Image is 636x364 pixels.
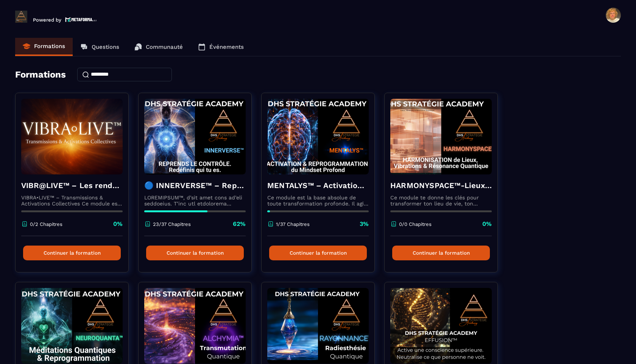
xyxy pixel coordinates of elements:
[138,93,261,282] a: formation-background🔵 INNERVERSE™ – Reprogrammation Quantique & Activation du Soi RéelLOREMIPSUM™...
[399,221,432,227] p: 0/0 Chapitres
[261,93,384,282] a: formation-backgroundMENTALYS™ – Activation & Reprogrammation du Mindset ProfondCe module est la b...
[113,220,123,228] p: 0%
[390,180,492,191] h4: HARMONYSPACE™-Lieux, Vibrations & Résonance Quantique
[209,44,244,50] p: Événements
[21,288,123,364] img: formation-background
[21,194,123,207] p: VIBRA•LIVE™ – Transmissions & Activations Collectives Ce module est un espace vivant. [PERSON_NAM...
[21,180,123,191] h4: VIBR@LIVE™ – Les rendez-vous d’intégration vivante
[146,246,244,260] button: Continuer la formation
[33,17,61,23] p: Powered by
[267,99,369,174] img: formation-background
[390,194,492,207] p: Ce module te donne les clés pour transformer ton lieu de vie, ton cabinet ou ton entreprise en un...
[233,220,246,228] p: 62%
[65,16,97,23] img: logo
[15,69,66,80] h4: Formations
[153,221,191,227] p: 23/37 Chapitres
[392,246,490,260] button: Continuer la formation
[73,38,127,56] a: Questions
[15,11,27,23] img: logo-branding
[190,38,251,56] a: Événements
[15,38,73,56] a: Formations
[267,180,369,191] h4: MENTALYS™ – Activation & Reprogrammation du Mindset Profond
[269,246,367,260] button: Continuer la formation
[30,221,62,227] p: 0/2 Chapitres
[23,246,121,260] button: Continuer la formation
[21,99,123,174] img: formation-background
[34,43,65,50] p: Formations
[482,220,492,228] p: 0%
[390,288,492,364] img: formation-background
[390,99,492,174] img: formation-background
[146,44,183,50] p: Communauté
[92,44,119,50] p: Questions
[144,194,246,207] p: LOREMIPSUM™, d’sit amet cons ad’eli seddoeius. T’inc utl etdolorema aliquaeni ad minimveniamqui n...
[15,93,138,282] a: formation-backgroundVIBR@LIVE™ – Les rendez-vous d’intégration vivanteVIBRA•LIVE™ – Transmissions...
[144,180,246,191] h4: 🔵 INNERVERSE™ – Reprogrammation Quantique & Activation du Soi Réel
[267,288,369,364] img: formation-background
[127,38,190,56] a: Communauté
[144,288,246,364] img: formation-background
[384,93,507,282] a: formation-backgroundHARMONYSPACE™-Lieux, Vibrations & Résonance QuantiqueCe module te donne les ...
[267,194,369,207] p: Ce module est la base absolue de toute transformation profonde. Il agit comme une activation du n...
[276,221,310,227] p: 1/37 Chapitres
[360,220,369,228] p: 3%
[144,99,246,174] img: formation-background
